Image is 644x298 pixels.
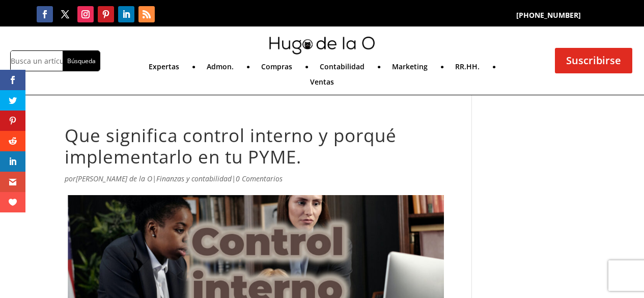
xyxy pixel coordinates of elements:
[118,6,134,22] a: Seguir en LinkedIn
[149,63,179,74] a: Expertas
[455,63,480,74] a: RR.HH.
[207,63,234,74] a: Admon.
[236,174,283,183] a: 0 Comentarios
[65,173,444,193] p: por | |
[269,47,375,57] a: mini-hugo-de-la-o-logo
[37,6,53,22] a: Seguir en Facebook
[98,6,114,22] a: Seguir en Pinterest
[392,63,428,74] a: Marketing
[453,9,644,21] p: [PHONE_NUMBER]
[156,174,232,183] a: Finanzas y contabilidad
[555,48,632,73] a: Suscribirse
[320,63,365,74] a: Contabilidad
[11,51,63,71] input: Busca un artículo
[63,51,100,71] input: Búsqueda
[76,174,152,183] a: [PERSON_NAME] de la O
[57,6,73,22] a: Seguir en X
[138,6,155,22] a: Seguir en RSS
[65,125,444,173] h1: Que significa control interno y porqué implementarlo en tu PYME.
[261,63,292,74] a: Compras
[269,37,375,55] img: mini-hugo-de-la-o-logo
[310,78,334,90] a: Ventas
[77,6,94,22] a: Seguir en Instagram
